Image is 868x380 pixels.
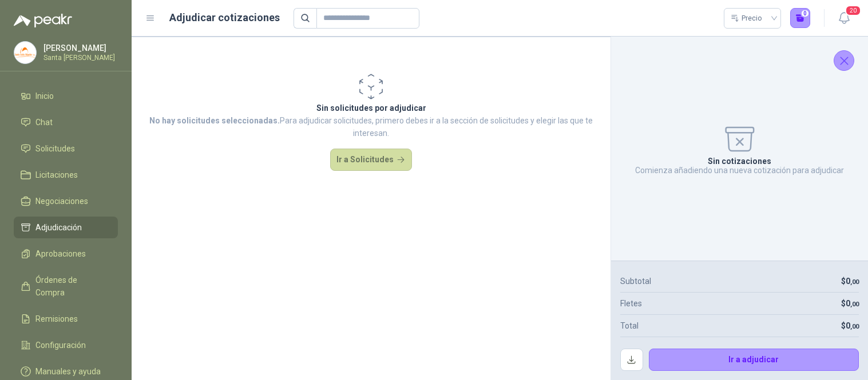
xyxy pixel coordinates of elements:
[841,297,859,310] p: $
[620,297,642,310] p: Fletes
[708,157,771,166] p: Sin cotizaciones
[620,319,639,332] p: Total
[143,102,599,114] p: Sin solicitudes por adjudicar
[330,149,413,171] button: Ir a Solicitudes
[846,299,859,308] span: 0
[850,323,859,330] span: ,00
[834,8,854,29] button: 20
[14,85,118,107] a: Inicio
[35,339,86,351] span: Configuración
[35,142,75,155] span: Solicitudes
[14,243,118,265] a: Aprobaciones
[846,321,859,330] span: 0
[35,90,54,102] span: Inicio
[14,138,118,159] a: Solicitudes
[14,334,118,356] a: Configuración
[143,114,599,139] p: Para adjudicar solicitudes, primero debes ir a la sección de solicitudes y elegir las que te inte...
[14,14,72,27] img: Logo peakr
[35,116,53,129] span: Chat
[35,221,82,234] span: Adjudicación
[850,278,859,286] span: ,00
[635,166,844,175] p: Comienza añadiendo una nueva cotización para adjudicar
[149,116,280,125] strong: No hay solicitudes seleccionadas.
[649,349,859,371] button: Ir a adjudicar
[35,274,107,299] span: Órdenes de Compra
[846,277,859,286] span: 0
[43,44,115,52] p: [PERSON_NAME]
[35,313,78,325] span: Remisiones
[43,54,115,61] p: Santa [PERSON_NAME]
[14,269,118,303] a: Órdenes de Compra
[14,42,36,63] img: Company Logo
[841,275,859,287] p: $
[14,164,118,186] a: Licitaciones
[35,247,86,260] span: Aprobaciones
[35,365,101,378] span: Manuales y ayuda
[14,308,118,330] a: Remisiones
[14,217,118,238] a: Adjudicación
[14,111,118,133] a: Chat
[790,8,811,29] button: 0
[850,301,859,308] span: ,00
[834,50,854,71] button: Cerrar
[841,319,859,332] p: $
[35,195,88,207] span: Negociaciones
[169,10,280,26] h1: Adjudicar cotizaciones
[731,10,764,27] div: Precio
[620,275,651,287] p: Subtotal
[845,5,861,16] span: 20
[14,190,118,212] a: Negociaciones
[35,169,78,181] span: Licitaciones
